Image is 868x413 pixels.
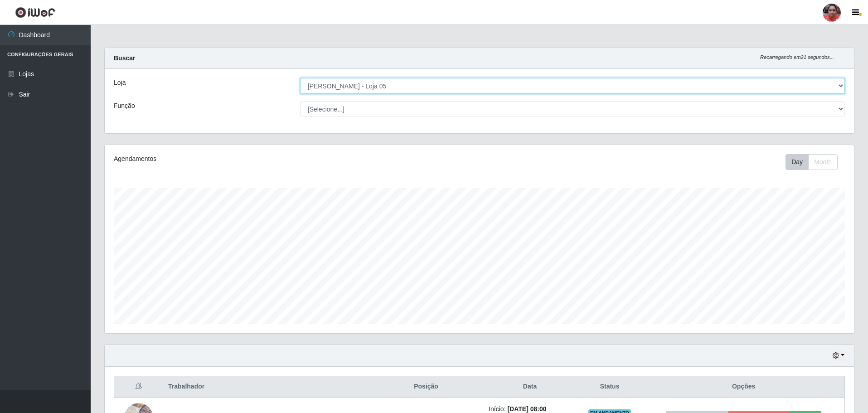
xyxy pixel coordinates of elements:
[577,376,643,398] th: Status
[114,101,135,111] label: Função
[483,376,577,398] th: Data
[114,78,126,87] label: Loja
[114,54,135,62] strong: Buscar
[786,154,838,170] div: First group
[786,154,845,170] div: Toolbar with button groups
[786,154,809,170] button: Day
[15,7,55,18] img: CoreUI Logo
[507,405,546,413] time: [DATE] 08:00
[760,54,834,60] i: Recarregando em 21 segundos...
[163,376,369,398] th: Trabalhador
[808,154,838,170] button: Month
[643,376,844,398] th: Opções
[369,376,483,398] th: Posição
[114,154,411,164] div: Agendamentos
